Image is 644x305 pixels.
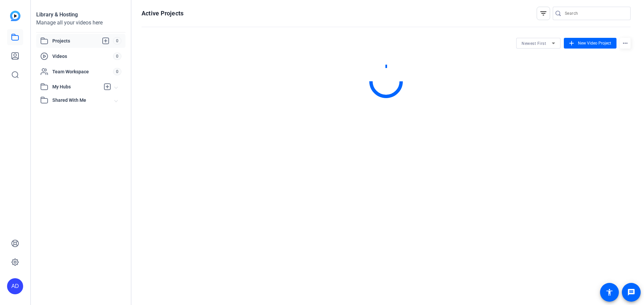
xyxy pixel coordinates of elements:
span: Team Workspace [52,68,113,75]
mat-icon: message [627,288,635,296]
mat-icon: more_horiz [620,38,631,49]
div: AD [7,278,23,294]
input: Search [565,9,625,17]
mat-expansion-panel-header: Shared With Me [36,93,125,107]
mat-expansion-panel-header: My Hubs [36,80,125,93]
span: 0 [113,53,121,60]
span: Videos [52,53,113,60]
span: Shared With Me [52,97,115,104]
span: My Hubs [52,83,100,90]
div: Manage all your videos here [36,19,125,27]
span: 0 [113,37,121,45]
span: Newest First [522,41,546,46]
img: blue-gradient.svg [10,11,20,21]
mat-icon: accessibility [605,288,613,296]
div: Library & Hosting [36,11,125,19]
mat-icon: filter_list [539,9,547,17]
button: New Video Project [564,38,616,49]
span: Projects [52,37,113,45]
mat-icon: add [568,40,575,47]
span: New Video Project [578,40,611,46]
h1: Active Projects [142,9,183,17]
span: 0 [113,68,121,75]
